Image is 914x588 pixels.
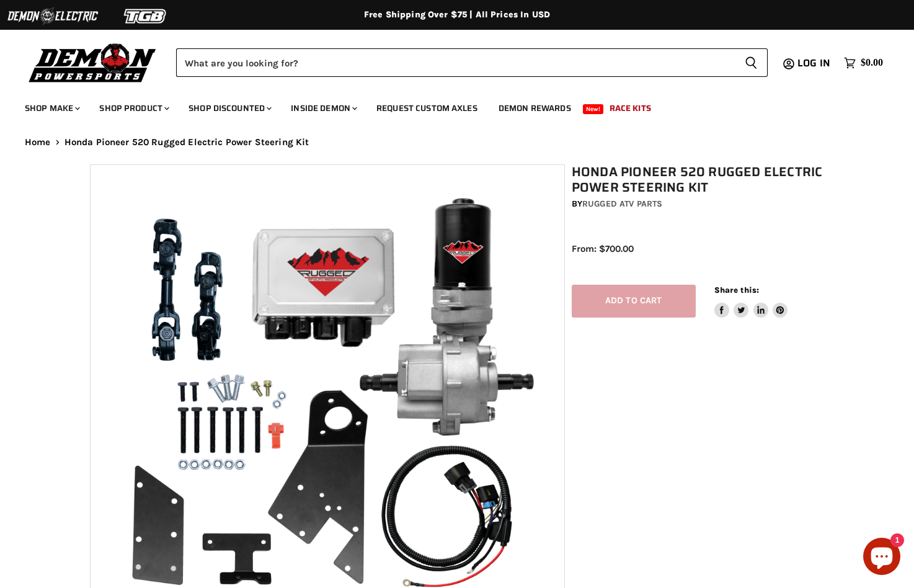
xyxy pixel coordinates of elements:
[489,96,580,121] a: Demon Rewards
[735,48,768,77] button: Search
[792,58,838,69] a: Log in
[572,243,634,254] span: From: $700.00
[16,96,87,121] a: Shop Make
[859,538,904,578] inbox-online-store-chat: Shopify online store chat
[6,4,99,28] img: Demon Electric Logo 2
[176,48,768,77] form: Product
[90,96,177,121] a: Shop Product
[838,54,889,72] a: $0.00
[572,197,831,211] div: by
[797,55,830,71] span: Log in
[714,285,759,295] span: Share this:
[572,164,831,195] h1: Honda Pioneer 520 Rugged Electric Power Steering Kit
[861,57,883,69] span: $0.00
[64,137,309,148] span: Honda Pioneer 520 Rugged Electric Power Steering Kit
[99,4,192,28] img: TGB Logo 2
[25,137,51,148] a: Home
[600,96,660,121] a: Race Kits
[176,48,735,77] input: Search
[583,104,604,114] span: New!
[282,96,365,121] a: Inside Demon
[25,40,161,84] img: Demon Powersports
[179,96,279,121] a: Shop Discounted
[582,198,662,209] a: Rugged ATV Parts
[367,96,487,121] a: Request Custom Axles
[16,91,880,121] ul: Main menu
[714,285,788,318] aside: Share this:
